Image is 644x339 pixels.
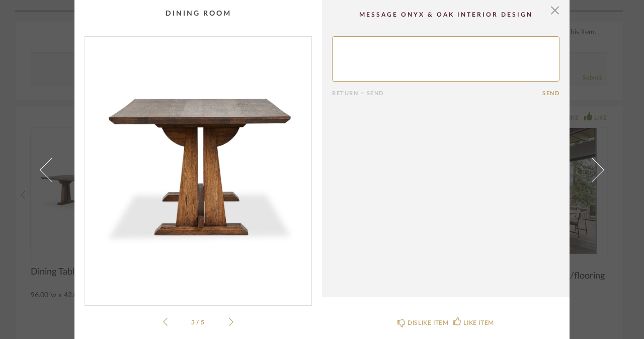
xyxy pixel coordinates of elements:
[332,90,542,97] div: Return = Send
[85,37,311,297] img: 175d0141-00f0-4875-9167-e9d91b5aafa1_1000x1000.jpg
[542,90,559,97] button: Send
[191,319,196,325] span: 3
[408,318,448,328] div: DISLIKE ITEM
[196,319,201,325] span: /
[85,37,311,297] div: 2
[463,318,494,328] div: LIKE ITEM
[201,319,206,325] span: 5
